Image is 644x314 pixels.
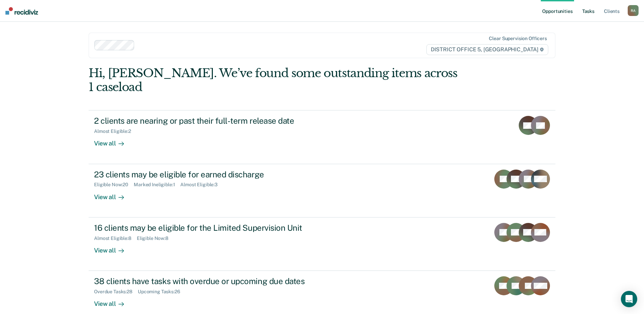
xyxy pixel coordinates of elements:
[94,170,332,179] div: 23 clients may be eligible for earned discharge
[94,295,132,308] div: View all
[138,289,186,295] div: Upcoming Tasks : 26
[628,5,639,16] div: R A
[89,164,555,217] a: 23 clients may be eligible for earned dischargeEligible Now:20Marked Ineligible:1Almost Eligible:...
[89,110,555,164] a: 2 clients are nearing or past their full-term release dateAlmost Eligible:2View all
[628,5,639,16] button: RA
[621,291,637,307] div: Open Intercom Messenger
[94,223,332,233] div: 16 clients may be eligible for the Limited Supervision Unit
[94,128,136,134] div: Almost Eligible : 2
[89,66,462,94] div: Hi, [PERSON_NAME]. We’ve found some outstanding items across 1 caseload
[94,188,132,201] div: View all
[5,7,38,15] img: Recidiviz
[94,134,132,147] div: View all
[180,182,223,188] div: Almost Eligible : 3
[134,182,180,188] div: Marked Ineligible : 1
[94,241,132,254] div: View all
[94,289,138,295] div: Overdue Tasks : 28
[489,36,547,41] div: Clear supervision officers
[94,182,134,188] div: Eligible Now : 20
[426,44,548,55] span: DISTRICT OFFICE 5, [GEOGRAPHIC_DATA]
[94,235,137,241] div: Almost Eligible : 8
[137,235,174,241] div: Eligible Now : 8
[94,116,332,126] div: 2 clients are nearing or past their full-term release date
[89,217,555,271] a: 16 clients may be eligible for the Limited Supervision UnitAlmost Eligible:8Eligible Now:8View all
[94,276,332,286] div: 38 clients have tasks with overdue or upcoming due dates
